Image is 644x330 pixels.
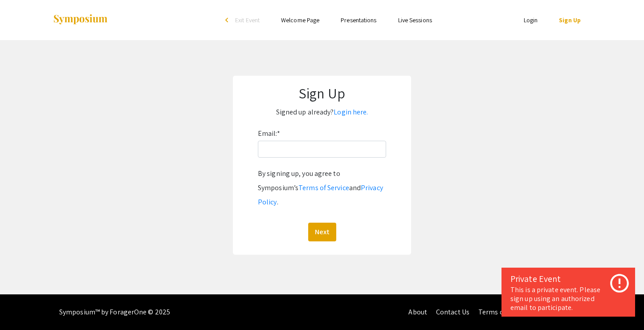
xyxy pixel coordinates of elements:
a: Login here. [334,107,368,117]
img: Symposium by ForagerOne [53,14,108,26]
a: Contact Us [436,307,469,317]
a: Privacy Policy [258,183,383,207]
a: Live Sessions [398,16,432,24]
a: Terms of Service [478,307,529,317]
p: Signed up already? [242,105,402,119]
div: By signing up, you agree to Symposium’s and . [258,167,386,209]
button: Next [308,223,336,241]
label: Email: [258,126,280,141]
a: Presentations [341,16,376,24]
div: Symposium™ by ForagerOne © 2025 [59,294,170,330]
a: About [408,307,427,317]
h1: Sign Up [242,85,402,102]
div: This is a private event. Please sign up using an authorized email to participate. [510,285,626,312]
a: Welcome Page [281,16,319,24]
a: Sign Up [559,16,581,24]
span: Exit Event [235,16,260,24]
div: arrow_back_ios [225,17,231,23]
a: Terms of Service [298,183,349,192]
a: Login [524,16,538,24]
div: Private Event [510,272,626,285]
